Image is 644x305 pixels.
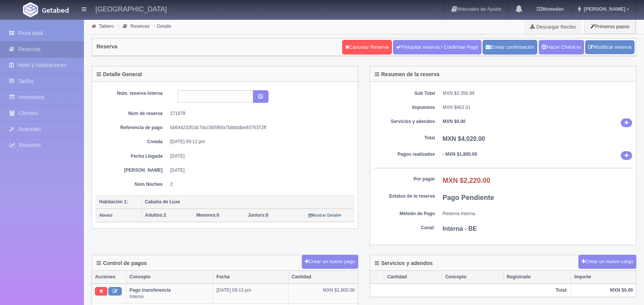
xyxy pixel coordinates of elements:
[370,284,571,297] th: Total:
[97,72,142,77] h4: Detalle General
[99,24,114,29] a: Tablero
[443,225,477,232] b: Interna - BE
[374,225,435,231] dt: Canal:
[95,4,167,13] h4: [GEOGRAPHIC_DATA]
[126,271,213,284] th: Concepto
[308,212,341,218] a: Mostrar Detalle
[443,104,632,111] dd: MXN $663.01
[578,255,636,269] button: Crear un nuevo cargo
[571,271,636,284] th: Importe
[584,19,636,34] button: Primeros pasos
[99,199,128,204] b: Habitación 1:
[585,40,634,54] a: Modificar reserva
[213,271,288,284] th: Fecha
[582,6,625,12] span: [PERSON_NAME]
[170,181,348,188] dd: 2
[537,6,563,12] b: Monedas
[213,284,288,303] td: [DATE] 09:13 pm
[384,271,442,284] th: Cantidad
[374,104,435,111] dt: Impuestos
[342,40,392,54] a: Cancelar Reserva
[443,119,465,124] b: MXN $0.00
[130,287,171,293] b: Pago transferencia
[170,125,348,131] dd: bb644233f1dc7dcc5b595fa7bbb0dbe9376372ff
[152,22,173,30] li: Detalle
[42,7,69,13] img: Getabed
[101,125,163,131] dt: Referencia de pago
[288,284,358,303] td: MXN $1,800.00
[374,193,435,200] dt: Estatus de la reserva
[99,213,113,217] small: Abedul
[443,136,485,142] b: MXN $4,020.00
[101,90,163,97] dt: Núm. reserva interna
[23,2,38,17] img: Getabed
[101,153,163,160] dt: Fecha Llegada
[170,110,348,117] dd: 271878
[308,213,341,217] small: Mostrar Detalle
[374,211,435,217] dt: Método de Pago
[101,139,163,145] dt: Creada
[145,212,166,218] span: 2
[374,151,435,158] dt: Pagos realizados
[504,271,571,284] th: Registrado
[526,19,580,34] a: Descargar Recibo
[196,212,219,218] span: 0
[442,271,504,284] th: Concepto
[170,153,348,160] dd: [DATE]
[483,40,537,54] button: Enviar confirmación
[248,212,269,218] span: 0
[97,260,147,266] h4: Control de pagos
[170,167,348,174] dd: [DATE]
[374,135,435,141] dt: Total
[101,181,163,188] dt: Núm Noches
[101,110,163,117] dt: Núm de reserva
[97,44,118,50] h4: Reserva
[393,40,481,54] a: Finiquitar reserva / Confirmar Pago
[92,271,126,284] th: Acciones
[443,90,632,97] dd: MXN $3,356.99
[374,118,435,125] dt: Servicios y adendos
[142,195,354,209] th: Cabaña de Luxe
[443,152,477,157] b: - MXN $1,800.00
[375,260,433,266] h4: Servicios y adendos
[302,255,358,269] button: Crear un nuevo pago
[539,40,584,54] a: Hacer Check-In
[375,72,440,77] h4: Resumen de la reserva
[248,212,266,218] strong: Juniors:
[374,90,435,97] dt: Sub Total
[374,176,435,182] dt: Por pagar
[170,139,348,145] dd: [DATE] 09:12 pm
[145,212,164,218] strong: Adultos:
[443,194,494,201] b: Pago Pendiente
[443,211,632,217] dd: Reserva Interna
[443,177,490,184] b: MXN $2,220.00
[130,24,150,29] a: Reservas
[196,212,217,218] strong: Menores:
[571,284,636,297] th: MXN $0.00
[288,271,358,284] th: Cantidad
[101,167,163,174] dt: [PERSON_NAME]
[126,284,213,303] td: Interno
